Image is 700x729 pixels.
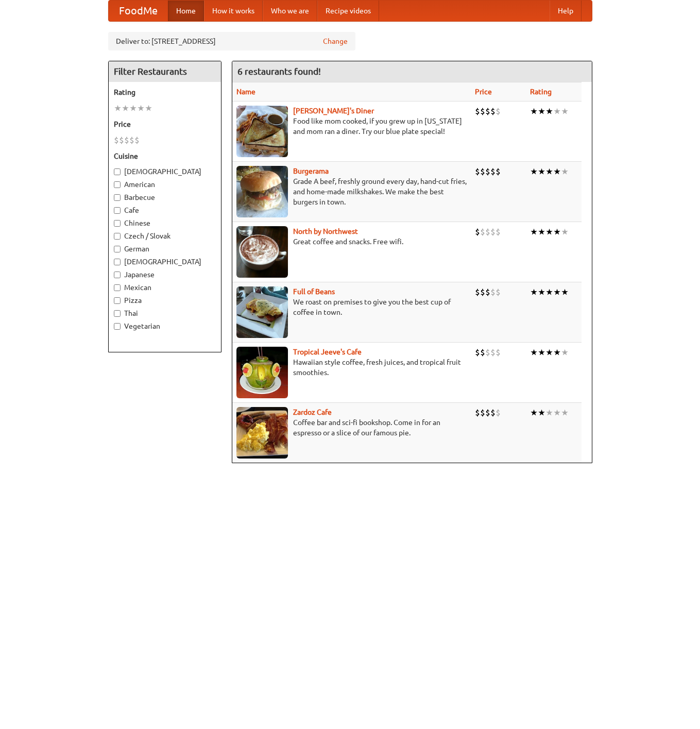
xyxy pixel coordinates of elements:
[490,226,496,238] li: $
[236,106,288,157] img: sallys.jpg
[114,321,216,331] label: Vegetarian
[561,347,569,358] li: ★
[114,179,216,190] label: American
[545,347,553,358] li: ★
[538,226,545,238] li: ★
[553,166,561,177] li: ★
[530,226,538,238] li: ★
[553,407,561,418] li: ★
[114,194,121,201] input: Barbecue
[236,357,467,378] p: Hawaiian style coffee, fresh juices, and tropical fruit smoothies.
[114,207,121,214] input: Cafe
[530,347,538,358] li: ★
[114,244,216,254] label: German
[530,88,552,96] a: Rating
[114,323,121,330] input: Vegetarian
[114,168,121,175] input: [DEMOGRAPHIC_DATA]
[485,166,490,177] li: $
[114,220,121,227] input: Chinese
[538,347,545,358] li: ★
[137,103,145,114] li: ★
[496,347,501,358] li: $
[490,407,496,418] li: $
[168,1,204,21] a: Home
[480,166,485,177] li: $
[293,287,335,296] b: Full of Beans
[485,226,490,238] li: $
[114,231,216,241] label: Czech / Slovak
[475,226,480,238] li: $
[114,233,121,240] input: Czech / Slovak
[236,297,467,317] p: We roast on premises to give you the best cup of coffee in town.
[485,347,490,358] li: $
[236,236,467,247] p: Great coffee and snacks. Free wifi.
[545,166,553,177] li: ★
[480,106,485,117] li: $
[236,417,467,438] p: Coffee bar and sci-fi bookshop. Come in for an espresso or a slice of our famous pie.
[561,106,569,117] li: ★
[496,106,501,117] li: $
[114,284,121,291] input: Mexican
[237,66,321,76] ng-pluralize: 6 restaurants found!
[114,295,216,306] label: Pizza
[561,407,569,418] li: ★
[480,347,485,358] li: $
[545,286,553,298] li: ★
[496,286,501,298] li: $
[114,257,216,267] label: [DEMOGRAPHIC_DATA]
[236,226,288,278] img: north.jpg
[129,103,137,114] li: ★
[496,226,501,238] li: $
[550,1,582,21] a: Help
[293,227,358,235] b: North by Northwest
[545,407,553,418] li: ★
[538,106,545,117] li: ★
[124,134,129,146] li: $
[317,1,379,21] a: Recipe videos
[114,166,216,177] label: [DEMOGRAPHIC_DATA]
[114,205,216,215] label: Cafe
[114,310,121,317] input: Thai
[114,259,121,265] input: [DEMOGRAPHIC_DATA]
[236,88,255,96] a: Name
[475,407,480,418] li: $
[561,166,569,177] li: ★
[538,166,545,177] li: ★
[561,226,569,238] li: ★
[114,181,121,188] input: American
[475,106,480,117] li: $
[490,166,496,177] li: $
[538,286,545,298] li: ★
[490,106,496,117] li: $
[114,87,216,97] h5: Rating
[293,107,374,115] a: [PERSON_NAME]'s Diner
[538,407,545,418] li: ★
[114,218,216,228] label: Chinese
[485,106,490,117] li: $
[530,286,538,298] li: ★
[204,1,263,21] a: How it works
[293,167,329,175] a: Burgerama
[480,286,485,298] li: $
[114,246,121,252] input: German
[293,408,332,416] b: Zardoz Cafe
[114,192,216,202] label: Barbecue
[561,286,569,298] li: ★
[485,407,490,418] li: $
[553,226,561,238] li: ★
[475,166,480,177] li: $
[475,347,480,358] li: $
[114,103,122,114] li: ★
[293,348,362,356] b: Tropical Jeeve's Cafe
[114,119,216,129] h5: Price
[114,134,119,146] li: $
[236,176,467,207] p: Grade A beef, freshly ground every day, hand-cut fries, and home-made milkshakes. We make the bes...
[496,166,501,177] li: $
[108,32,355,50] div: Deliver to: [STREET_ADDRESS]
[490,286,496,298] li: $
[553,347,561,358] li: ★
[114,272,121,278] input: Japanese
[236,347,288,398] img: jeeves.jpg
